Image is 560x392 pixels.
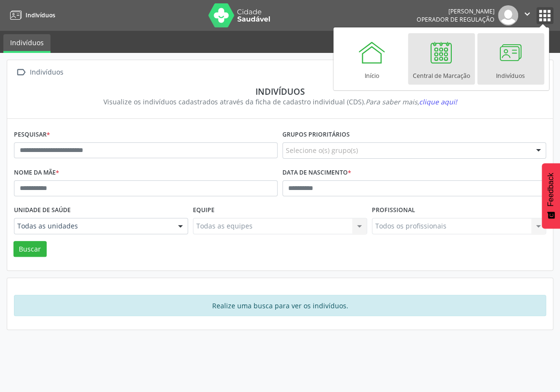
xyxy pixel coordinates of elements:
span: Feedback [547,173,555,206]
div: Indivíduos [28,65,65,79]
i:  [14,65,28,79]
label: Profissional [372,203,415,218]
a: Indivíduos [3,34,51,53]
label: Grupos prioritários [282,127,350,142]
span: Indivíduos [25,11,55,19]
label: Unidade de saúde [14,203,71,218]
a: Central de Marcação [408,33,475,85]
label: Data de nascimento [282,165,351,180]
button: Feedback - Mostrar pesquisa [542,163,560,228]
div: [PERSON_NAME] [417,7,495,15]
i:  [522,9,533,19]
label: Nome da mãe [14,165,59,180]
label: Pesquisar [14,127,50,142]
label: Equipe [193,203,215,218]
i: Para saber mais, [366,97,457,106]
span: clique aqui! [419,97,457,106]
div: Indivíduos [21,86,539,97]
button: apps [536,7,553,24]
div: Realize uma busca para ver os indivíduos. [14,295,546,316]
span: Todas as unidades [17,221,168,231]
div: Visualize os indivíduos cadastrados através da ficha de cadastro individual (CDS). [21,97,539,107]
img: img [498,5,518,25]
a:  Indivíduos [14,65,65,79]
a: Indivíduos [7,7,55,23]
button:  [518,5,536,25]
span: Operador de regulação [417,15,495,24]
a: Indivíduos [477,33,544,85]
a: Início [339,33,406,85]
button: Buscar [13,241,47,257]
span: Selecione o(s) grupo(s) [286,145,358,155]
